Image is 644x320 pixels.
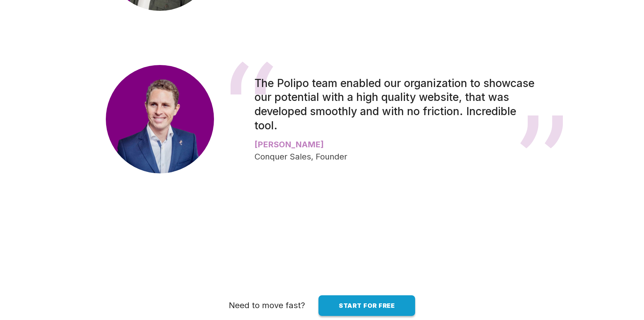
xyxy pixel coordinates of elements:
[255,140,324,149] span: [PERSON_NAME]
[255,152,347,162] span: Conquer Sales, Founder
[255,77,538,132] span: The Polipo team enabled our organization to showcase our potential with a high quality website, t...
[318,295,415,316] a: Start for free
[339,302,395,309] span: Start for free
[229,300,305,310] span: Need to move fast?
